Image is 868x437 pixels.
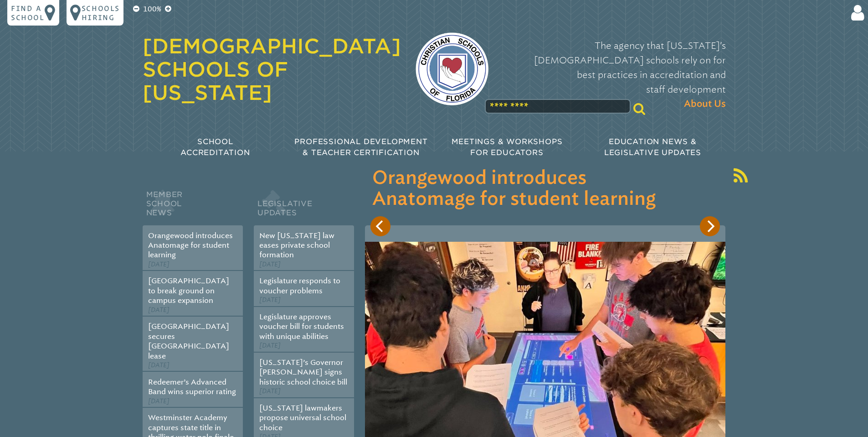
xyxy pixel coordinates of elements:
[259,312,344,341] a: Legislature approves voucher bill for students with unique abilities
[259,404,346,432] a: [US_STATE] lawmakers propose universal school choice
[294,137,427,157] span: Professional Development & Teacher Certification
[259,387,281,395] span: [DATE]
[143,34,401,104] a: [DEMOGRAPHIC_DATA] Schools of [US_STATE]
[180,137,250,157] span: School Accreditation
[370,216,390,236] button: Previous
[259,231,334,260] a: New [US_STATE] law eases private school formation
[148,260,169,268] span: [DATE]
[416,32,488,105] img: csf-logo-web-colors.png
[141,4,163,15] p: 100%
[503,38,726,111] p: The agency that [US_STATE]’s [DEMOGRAPHIC_DATA] schools rely on for best practices in accreditati...
[11,4,45,22] p: Find a school
[372,168,718,210] h3: Orangewood introduces Anatomage for student learning
[259,276,340,295] a: Legislature responds to voucher problems
[259,296,281,304] span: [DATE]
[148,306,169,314] span: [DATE]
[700,216,720,236] button: Next
[148,322,229,360] a: [GEOGRAPHIC_DATA] secures [GEOGRAPHIC_DATA] lease
[148,361,169,369] span: [DATE]
[82,4,120,22] p: Schools Hiring
[259,358,347,386] a: [US_STATE]’s Governor [PERSON_NAME] signs historic school choice bill
[148,276,229,305] a: [GEOGRAPHIC_DATA] to break ground on campus expansion
[684,97,726,111] span: About Us
[143,188,243,225] h2: Member School News
[254,188,354,225] h2: Legislative Updates
[452,137,563,157] span: Meetings & Workshops for Educators
[259,260,281,268] span: [DATE]
[148,397,169,405] span: [DATE]
[259,342,281,349] span: [DATE]
[604,137,701,157] span: Education News & Legislative Updates
[148,231,233,260] a: Orangewood introduces Anatomage for student learning
[148,378,236,396] a: Redeemer’s Advanced Band wins superior rating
